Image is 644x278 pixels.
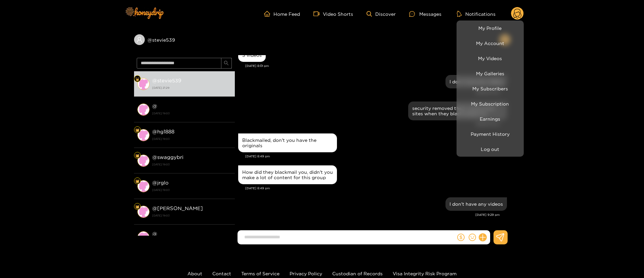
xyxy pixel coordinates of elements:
[458,68,522,79] a: My Galleries
[458,37,522,49] a: My Account
[458,113,522,125] a: Earnings
[458,52,522,64] a: My Videos
[458,22,522,34] a: My Profile
[458,143,522,155] button: Log out
[458,98,522,110] a: My Subscription
[458,128,522,140] a: Payment History
[458,83,522,94] a: My Subscribers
